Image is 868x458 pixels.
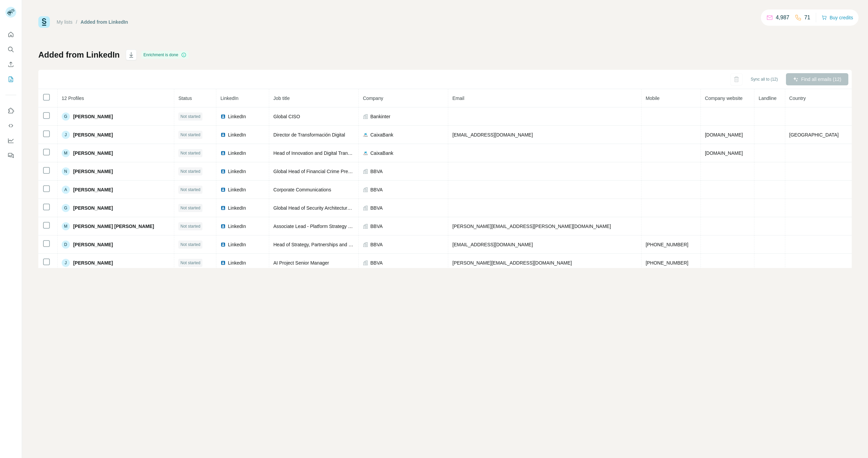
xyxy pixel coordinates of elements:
[220,242,226,247] img: LinkedIn logo
[363,132,368,138] img: company-logo
[273,242,410,247] span: Head of Strategy, Partnerships and Innovation - Global Insurance
[180,205,200,211] span: Not started
[5,73,16,85] button: My lists
[62,96,84,101] span: 12 Profiles
[363,96,383,101] span: Company
[370,131,393,138] span: CaixaBank
[220,169,226,174] img: LinkedIn logo
[370,241,382,248] span: BBVA
[646,260,688,266] span: [PHONE_NUMBER]
[220,205,226,211] img: LinkedIn logo
[38,16,50,28] img: Surfe Logo
[228,113,246,120] span: LinkedIn
[228,186,246,193] span: LinkedIn
[228,259,246,266] span: LinkedIn
[5,149,16,162] button: Feedback
[646,242,688,247] span: [PHONE_NUMBER]
[62,259,70,267] div: J
[178,96,192,101] span: Status
[62,112,70,121] div: G
[5,105,16,117] button: Use Surfe on LinkedIn
[363,150,368,156] img: company-logo
[38,49,120,60] h1: Added from LinkedIn
[273,114,300,119] span: Global CISO
[220,132,226,138] img: LinkedIn logo
[228,150,246,157] span: LinkedIn
[220,96,238,101] span: LinkedIn
[81,19,128,25] div: Added from LinkedIn
[705,150,743,156] span: [DOMAIN_NAME]
[273,187,331,192] span: Corporate Communications
[73,131,113,138] span: [PERSON_NAME]
[180,113,200,120] span: Not started
[228,241,246,248] span: LinkedIn
[776,14,789,22] p: 4,987
[73,168,113,175] span: [PERSON_NAME]
[452,260,572,266] span: [PERSON_NAME][EMAIL_ADDRESS][DOMAIN_NAME]
[220,150,226,156] img: LinkedIn logo
[370,223,382,230] span: BBVA
[180,242,200,248] span: Not started
[789,132,839,138] span: [GEOGRAPHIC_DATA]
[273,96,290,101] span: Job title
[62,167,70,175] div: N
[220,114,226,119] img: LinkedIn logo
[452,224,611,229] span: [PERSON_NAME][EMAIL_ADDRESS][PERSON_NAME][DOMAIN_NAME]
[220,187,226,192] img: LinkedIn logo
[370,186,382,193] span: BBVA
[62,241,70,249] div: D
[141,51,189,59] div: Enrichment is done
[180,260,200,266] span: Not started
[646,96,659,101] span: Mobile
[73,223,154,230] span: [PERSON_NAME] [PERSON_NAME]
[370,113,390,120] span: Bankinter
[746,74,783,84] button: Sync all to (12)
[62,186,70,194] div: A
[73,259,113,266] span: [PERSON_NAME]
[758,96,776,101] span: Landline
[452,96,464,101] span: Email
[57,19,73,25] a: My lists
[452,132,533,138] span: [EMAIL_ADDRESS][DOMAIN_NAME]
[273,260,329,266] span: AI Project Senior Manager
[228,223,246,230] span: LinkedIn
[73,241,113,248] span: [PERSON_NAME]
[452,242,533,247] span: [EMAIL_ADDRESS][DOMAIN_NAME]
[751,76,778,82] span: Sync all to (12)
[228,168,246,175] span: LinkedIn
[180,223,200,229] span: Not started
[5,120,16,132] button: Use Surfe API
[180,132,200,138] span: Not started
[705,132,743,138] span: [DOMAIN_NAME]
[220,260,226,266] img: LinkedIn logo
[273,169,363,174] span: Global Head of Financial Crime Prevention
[76,19,77,25] li: /
[220,224,226,229] img: LinkedIn logo
[705,96,743,101] span: Company website
[5,58,16,70] button: Enrich CSV
[62,222,70,230] div: M
[73,186,113,193] span: [PERSON_NAME]
[62,149,70,157] div: M
[73,113,113,120] span: [PERSON_NAME]
[5,134,16,147] button: Dashboard
[5,43,16,56] button: Search
[370,168,382,175] span: BBVA
[62,131,70,139] div: J
[62,204,70,212] div: G
[180,187,200,193] span: Not started
[789,96,806,101] span: Country
[5,28,16,41] button: Quick start
[273,132,345,138] span: Director de Transformación Digital
[370,205,382,211] span: BBVA
[273,224,451,229] span: Associate Lead - Platform Strategy Management - Quantitative Business & Solutions
[180,150,200,156] span: Not started
[370,259,382,266] span: BBVA
[180,168,200,174] span: Not started
[370,150,393,157] span: CaixaBank
[73,150,113,157] span: [PERSON_NAME]
[73,205,113,211] span: [PERSON_NAME]
[273,205,436,211] span: Global Head of Security Architecture | Technology Information Security Officer
[273,150,370,156] span: Head of Innovation and Digital Transformation
[228,131,246,138] span: LinkedIn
